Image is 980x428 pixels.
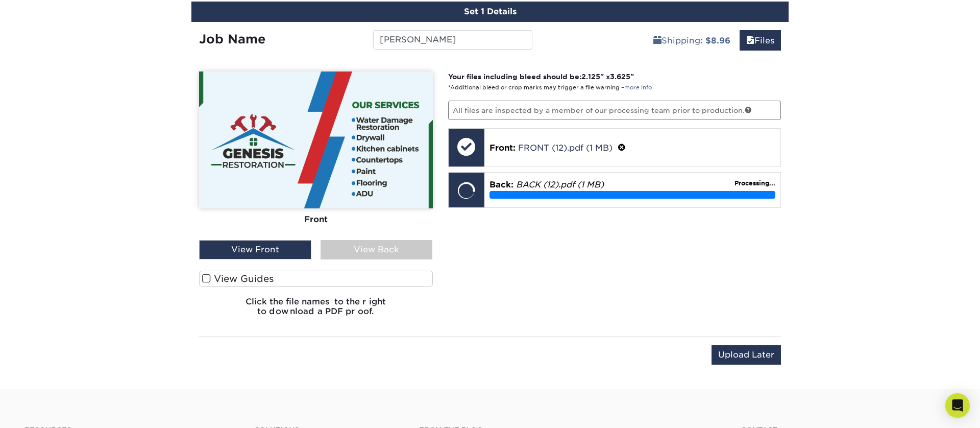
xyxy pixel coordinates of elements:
[199,297,433,324] h6: Click the file names to the right to download a PDF proof.
[610,73,630,81] span: 3.625
[448,84,652,91] small: *Additional bleed or crop marks may trigger a file warning –
[199,32,265,46] strong: Job Name
[448,73,634,81] strong: Your files including bleed should be: " x "
[653,36,661,45] span: shipping
[945,393,970,418] div: Open Intercom Messenger
[448,101,781,120] p: All files are inspected by a member of our processing team prior to production.
[199,208,433,231] div: Front
[199,271,433,287] label: View Guides
[746,36,754,45] span: files
[647,30,737,51] a: Shipping: $8.96
[518,143,612,153] a: FRONT (12).pdf (1 MB)
[712,345,781,365] input: Upload Later
[489,143,516,153] span: Front:
[199,240,311,259] div: View Front
[191,2,789,22] div: Set 1 Details
[321,240,433,259] div: View Back
[700,36,730,45] b: : $8.96
[516,180,604,189] em: BACK (12).pdf (1 MB)
[581,73,600,81] span: 2.125
[373,30,532,50] input: Enter a job name
[624,84,652,91] a: more info
[740,30,781,51] a: Files
[489,180,513,189] span: Back:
